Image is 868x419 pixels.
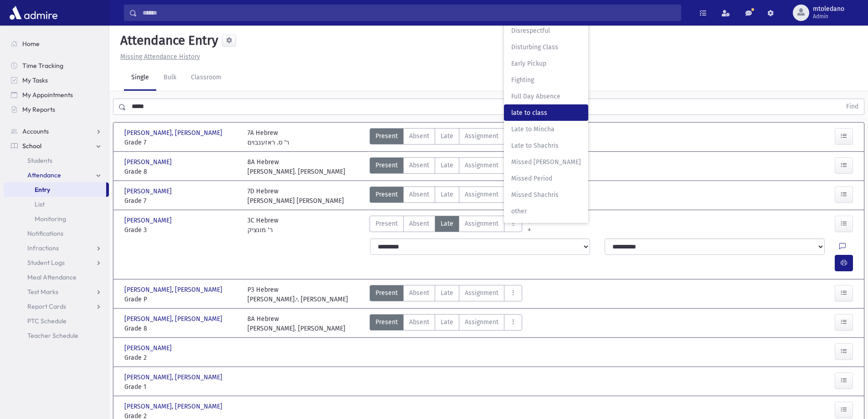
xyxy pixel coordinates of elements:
span: Present [375,160,398,170]
span: Absent [409,131,429,141]
a: PTC Schedule [4,314,109,328]
span: Test Marks [27,288,58,296]
span: Missed Period [511,174,581,183]
a: Bulk [156,65,184,91]
span: late to class [511,108,581,118]
div: 8A Hebrew [PERSON_NAME]. [PERSON_NAME] [247,157,345,176]
a: Attendance [4,168,109,182]
span: My Tasks [22,76,48,84]
span: Late [441,288,453,298]
span: List [35,200,45,208]
span: Early Pickup [511,59,581,68]
span: [PERSON_NAME], [PERSON_NAME] [124,285,224,295]
span: Fighting [511,75,581,85]
a: Accounts [4,124,109,139]
span: Monitoring [35,215,66,223]
span: Present [375,190,398,199]
span: Assignment [465,317,498,327]
div: AttTypes [370,186,522,206]
span: Time Tracking [22,62,63,70]
span: [PERSON_NAME], [PERSON_NAME] [124,314,224,324]
span: PTC Schedule [27,317,67,325]
a: Entry [4,182,106,197]
span: Entry [35,186,50,194]
a: Report Cards [4,299,109,314]
a: My Tasks [4,73,109,88]
span: [PERSON_NAME] [124,216,174,225]
a: Home [4,36,109,51]
span: Absent [409,317,429,327]
span: Late to Mincha [511,124,581,134]
span: Attendance [27,171,61,179]
span: [PERSON_NAME] [124,157,174,167]
span: Grade 8 [124,324,238,333]
span: Home [22,40,40,48]
span: Assignment [465,190,498,199]
span: Absent [409,160,429,170]
span: mtoledano [813,5,844,13]
span: other [511,207,581,216]
span: [PERSON_NAME], [PERSON_NAME] [124,402,224,411]
span: Disturbing Class [511,42,581,52]
div: AttTypes [370,216,522,235]
a: Monitoring [4,212,109,226]
span: Missed [PERSON_NAME] [511,157,581,167]
span: Grade 8 [124,167,238,176]
a: Classroom [184,65,229,91]
span: Student Logs [27,259,65,267]
span: Grade 7 [124,196,238,206]
span: Missed Shachris [511,190,581,200]
span: Assignment [465,131,498,141]
span: Admin [813,13,844,20]
span: Present [375,288,398,298]
span: Report Cards [27,302,66,310]
span: Late [441,219,453,228]
a: List [4,197,109,212]
span: Present [375,317,398,327]
u: Missing Attendance History [120,53,200,61]
span: Meal Attendance [27,273,77,281]
span: Late to Shachris [511,141,581,150]
span: Grade 1 [124,382,238,392]
a: Test Marks [4,285,109,299]
a: School [4,139,109,153]
a: My Appointments [4,88,109,102]
span: Absent [409,288,429,298]
img: AdmirePro [7,4,60,22]
span: My Appointments [22,91,73,99]
span: Assignment [465,288,498,298]
div: AttTypes [370,314,522,333]
div: 7D Hebrew [PERSON_NAME] [PERSON_NAME] [247,186,344,206]
span: Teacher Schedule [27,331,78,340]
a: Student Logs [4,255,109,270]
a: Single [124,65,156,91]
div: 7A Hebrew ר' ס. ראזענבוים [247,128,289,147]
span: Assignment [465,160,498,170]
a: Infractions [4,241,109,255]
input: Search [137,5,681,21]
span: School [22,142,41,150]
span: Grade P [124,295,238,304]
a: My Reports [4,102,109,117]
a: Students [4,153,109,168]
span: Disrespectful [511,26,581,36]
span: Absent [409,219,429,228]
span: Present [375,219,398,228]
span: Full Day Absence [511,92,581,101]
span: Absent [409,190,429,199]
a: Meal Attendance [4,270,109,285]
span: Late [441,190,453,199]
span: [PERSON_NAME], [PERSON_NAME] [124,128,224,138]
div: AttTypes [370,285,522,304]
span: Grade 3 [124,225,238,235]
a: Time Tracking [4,58,109,73]
span: Late [441,317,453,327]
span: Students [27,156,52,165]
div: 3C Hebrew ר' מונציק [247,216,278,235]
span: Accounts [22,127,49,135]
span: Infractions [27,244,59,252]
span: Assignment [465,219,498,228]
div: AttTypes [370,157,522,176]
button: Find [841,99,864,114]
span: Grade 7 [124,138,238,147]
